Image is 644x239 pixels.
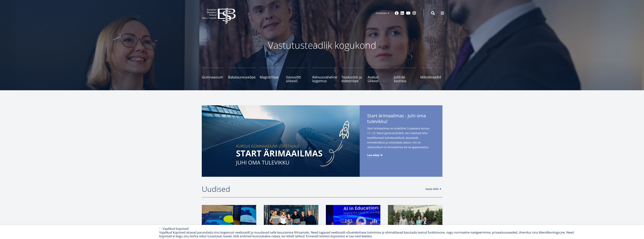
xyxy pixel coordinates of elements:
a: Magistriõpe [260,68,282,83]
a: Bakalaureuseõpe [228,68,256,83]
a: Juhtide koolitus [394,68,416,83]
a: Avatud Ülikool [368,68,390,83]
span: Juhtide koolitus [394,75,416,83]
span: Gümnaasium [202,75,224,79]
a: Rahvusvaheline kogemus [312,68,337,83]
span: Magistriõpe [260,75,282,79]
span: Vastuvõtt ülikooli [286,75,308,83]
a: Loe edasi [367,153,383,157]
span: Teadustöö ja doktoriõpe [341,75,363,83]
label: Vajalikud küpsised [162,227,189,231]
a: Instagram [412,11,416,15]
a: Vastuvõtt ülikooli [286,68,308,83]
a: Mikrokraadid [420,68,442,83]
a: Teadustöö ja doktoriõpe [341,68,363,83]
div: Vajalikud küpsised aitavad parandada sinu kogemust veebisaidil ja muudavad selle kasutamise lihts... [159,231,582,238]
span: Rahvusvaheline kogemus [312,75,337,83]
h2: Uudised [202,184,422,194]
span: Bakalaureuseõpe [228,75,256,79]
a: Facebook [395,11,399,15]
span: Avatud Ülikool [368,75,390,83]
img: Start arimaailmas [202,105,360,177]
a: Gümnaasium [202,68,224,83]
span: Mikrokraadid [420,75,442,79]
a: Linkedin [401,11,404,15]
span: Loe edasi [367,153,379,157]
p: Vastutusteadlik kogukond [222,39,422,51]
a: Vaata kõiki [425,187,442,191]
span: Start ärimaailmas on praktiline 3-päevane kursus 11.–12. klassi gümnasistidele, kes soovivad teha... [367,126,435,149]
a: Youtube [406,11,410,15]
span: tulevikku! [367,118,388,124]
span: Start ärimaailmas - Juhi oma [367,113,435,125]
